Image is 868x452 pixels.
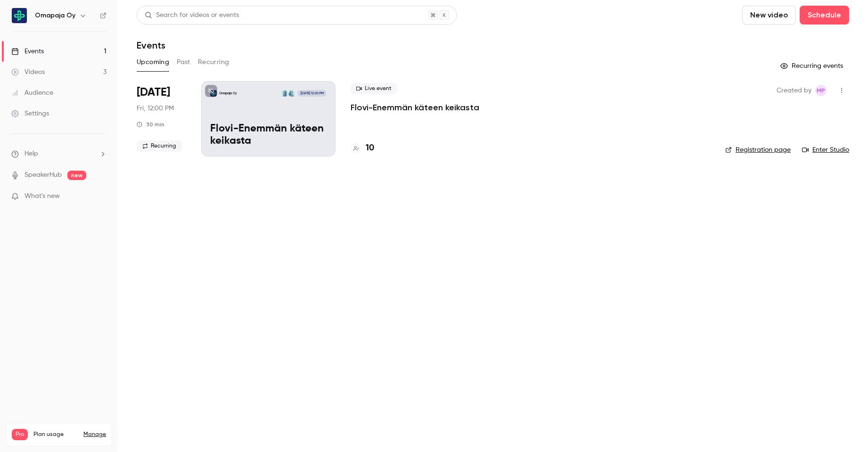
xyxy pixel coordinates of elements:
[198,55,229,70] button: Recurring
[11,67,45,77] div: Videos
[25,149,38,159] span: Help
[11,47,44,56] div: Events
[11,149,106,159] li: help-dropdown-opener
[137,140,182,152] span: Recurring
[776,58,849,74] button: Recurring events
[12,8,27,23] img: Omapaja Oy
[366,142,374,155] h4: 10
[95,192,106,201] iframe: Noticeable Trigger
[137,55,169,70] button: Upcoming
[12,429,28,440] span: Pro
[725,145,791,155] a: Registration page
[67,171,86,180] span: new
[137,40,165,51] h1: Events
[11,88,53,98] div: Audience
[351,142,374,155] a: 10
[281,90,288,97] img: Eveliina Pannula
[297,90,326,97] span: [DATE] 12:00 PM
[219,91,237,96] p: Omapaja Oy
[25,170,62,180] a: SpeakerHub
[35,11,75,20] h6: Omapaja Oy
[210,123,327,148] p: Flovi-Enemmän käteen keikasta
[145,10,239,20] div: Search for videos or events
[288,90,295,97] img: Maaret Peltoniemi
[83,431,106,438] a: Manage
[137,81,186,156] div: Sep 19 Fri, 12:00 PM (Europe/Helsinki)
[33,431,78,438] span: Plan usage
[177,55,190,70] button: Past
[817,85,825,96] span: MP
[11,109,49,118] div: Settings
[777,85,811,96] span: Created by
[25,191,60,201] span: What's new
[742,6,796,25] button: New video
[802,145,849,155] a: Enter Studio
[351,102,479,113] a: Flovi-Enemmän käteen keikasta
[815,85,827,96] span: Maaret Peltoniemi
[800,6,849,25] button: Schedule
[137,104,174,113] span: Fri, 12:00 PM
[137,121,164,128] div: 30 min
[201,81,336,156] a: Flovi-Enemmän käteen keikastaOmapaja OyMaaret PeltoniemiEveliina Pannula[DATE] 12:00 PMFlovi-Enem...
[351,83,397,94] span: Live event
[137,85,170,100] span: [DATE]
